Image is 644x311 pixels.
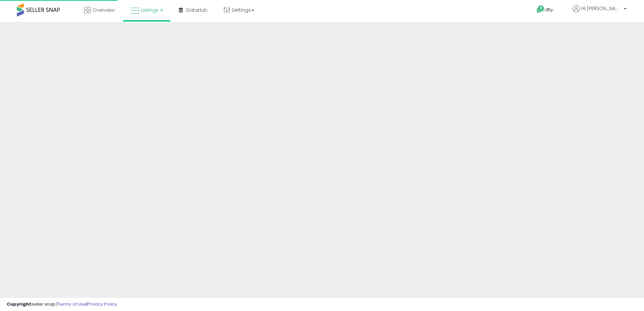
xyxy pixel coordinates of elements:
[141,7,158,13] span: Listings
[93,7,115,13] span: Overview
[7,301,31,307] strong: Copyright
[58,301,86,307] a: Terms of Use
[581,5,622,12] span: Hi [PERSON_NAME]
[545,7,554,13] span: Help
[573,5,626,20] a: Hi [PERSON_NAME]
[186,7,207,13] span: DataHub
[536,5,545,13] i: Get Help
[87,301,117,307] a: Privacy Policy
